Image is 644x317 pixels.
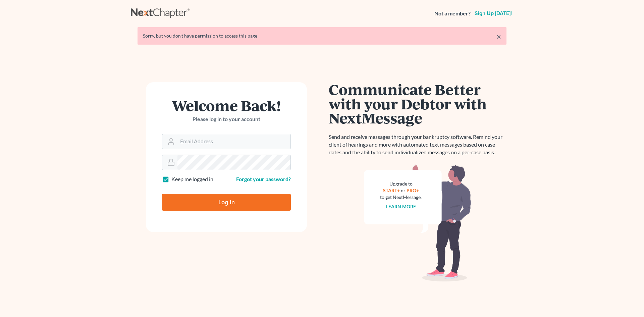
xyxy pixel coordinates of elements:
h1: Welcome Back! [162,98,291,113]
h1: Communicate Better with your Debtor with NextMessage [329,82,506,125]
span: or [401,188,406,193]
input: Log In [162,194,291,211]
p: Send and receive messages through your bankruptcy software. Remind your client of hearings and mo... [329,133,506,156]
label: Keep me logged in [171,175,213,183]
a: Sign up [DATE]! [473,11,513,16]
div: Upgrade to [380,180,422,187]
img: nextmessage_bg-59042aed3d76b12b5cd301f8e5b87938c9018125f34e5fa2b7a6b67550977c72.svg [364,164,471,282]
a: Forgot your password? [236,176,291,182]
div: to get NextMessage. [380,194,422,201]
a: PRO+ [407,188,419,193]
a: × [496,33,501,41]
a: START+ [383,188,400,193]
div: Sorry, but you don't have permission to access this page [143,33,501,39]
input: Email Address [177,134,290,149]
strong: Not a member? [434,10,471,17]
p: Please log in to your account [162,115,291,123]
a: Learn more [386,204,416,209]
